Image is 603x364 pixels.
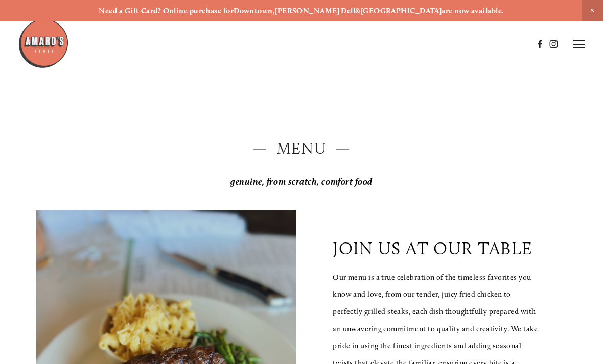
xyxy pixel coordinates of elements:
[273,6,275,15] strong: ,
[333,238,532,259] p: join us at our table
[355,6,360,15] strong: &
[275,6,355,15] a: [PERSON_NAME] Dell
[99,6,234,15] strong: Need a Gift Card? Online purchase for
[36,137,567,160] h2: — Menu —
[18,18,69,69] img: Amaro's Table
[234,6,273,15] a: Downtown
[230,176,373,187] em: genuine, from scratch, comfort food
[442,6,504,15] strong: are now available.
[361,6,442,15] a: [GEOGRAPHIC_DATA]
